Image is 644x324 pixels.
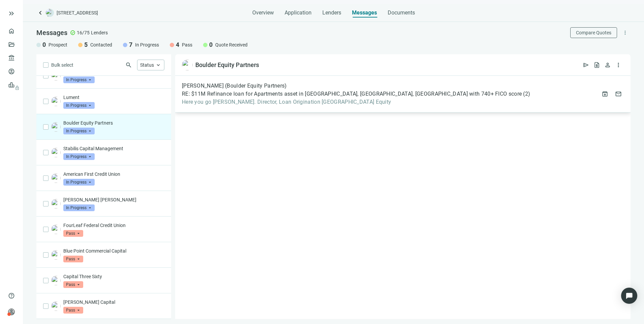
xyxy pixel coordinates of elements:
[36,9,44,17] a: keyboard_arrow_left
[195,61,259,69] div: Boulder Equity Partners
[51,97,61,106] img: 0f528408-7142-4803-9582-e9a460d8bd61.png
[70,30,75,35] span: check_circle
[125,62,132,68] span: search
[77,29,90,36] span: 16/75
[352,9,377,16] span: Messages
[523,91,530,97] span: ( 2 )
[51,122,61,132] img: 32cdc52a-3c6c-4829-b3d7-5d0056609313
[252,9,274,16] span: Overview
[51,225,61,234] img: c9ff5703-fe9b-4cef-82e2-7b06025c577a
[621,288,637,304] div: Open Intercom Messenger
[176,41,179,49] span: 4
[84,41,88,49] span: 5
[7,9,15,18] button: keyboard_double_arrow_right
[155,62,161,68] span: keyboard_arrow_up
[570,27,617,38] button: Compare Quotes
[8,292,15,299] span: help
[8,309,15,315] span: person
[49,41,67,48] span: Prospect
[63,230,83,237] span: Pass
[322,9,341,16] span: Lenders
[36,29,67,37] span: Messages
[613,60,624,70] button: more_vert
[63,273,164,280] p: Capital Three Sixty
[613,89,624,99] button: mail
[129,41,132,49] span: 7
[63,94,164,101] p: Lument
[63,145,164,152] p: Stabilis Capital Management
[63,179,95,186] span: In Progress
[615,91,622,97] span: mail
[51,61,73,69] span: Bulk select
[51,148,61,157] img: cdd41f87-75b0-4347-a0a4-15f16bf32828.png
[46,9,54,17] img: deal-logo
[63,222,164,229] p: FourLeaf Federal Credit Union
[51,276,61,285] img: 649d834d-9b4a-448d-8961-a309153502b5
[576,30,611,35] span: Compare Quotes
[583,62,589,68] span: send
[140,62,154,68] span: Status
[209,41,213,49] span: 0
[182,41,192,48] span: Pass
[51,71,61,80] img: 427971c4-4346-4e72-9493-a738692bfeaa
[63,256,83,262] span: Pass
[591,60,602,70] button: request_quote
[90,41,112,48] span: Contacted
[63,196,164,203] p: [PERSON_NAME] [PERSON_NAME]
[388,9,415,16] span: Documents
[182,83,287,89] span: [PERSON_NAME] (Boulder Equity Partners)
[581,60,591,70] button: send
[602,60,613,70] button: person
[215,41,248,48] span: Quote Received
[63,76,95,83] span: In Progress
[622,30,628,36] span: more_vert
[620,27,631,38] button: more_vert
[593,62,600,68] span: request_quote
[51,301,61,311] img: c748f9d5-b4a4-4f5d-88e3-a1a5277d27d2
[63,120,164,126] p: Boulder Equity Partners
[602,91,608,97] span: archive
[182,91,522,97] span: RE: $11M Refinance loan for Apartments asset in [GEOGRAPHIC_DATA], [GEOGRAPHIC_DATA], [GEOGRAPHIC...
[182,60,193,70] img: 32cdc52a-3c6c-4829-b3d7-5d0056609313
[600,89,610,99] button: archive
[63,281,83,288] span: Pass
[51,199,61,208] img: 1b953f7f-4bbe-4084-af76-945163ccd5b7.png
[285,9,312,16] span: Application
[42,41,46,49] span: 0
[63,128,95,134] span: In Progress
[604,62,611,68] span: person
[182,99,530,105] span: Here you go [PERSON_NAME]. Director, Loan Origination [GEOGRAPHIC_DATA] Equity
[63,299,164,305] p: [PERSON_NAME] Capital
[615,62,622,68] span: more_vert
[51,173,61,183] img: 82f4a928-dcac-4ffd-ac27-1e1505a6baaf
[135,41,159,48] span: In Progress
[63,102,95,109] span: In Progress
[63,307,83,314] span: Pass
[57,9,98,16] span: [STREET_ADDRESS]
[63,248,164,254] p: Blue Point Commercial Capital
[63,204,95,211] span: In Progress
[63,153,95,160] span: In Progress
[51,250,61,260] img: 6c97713c-3180-4ad2-b88f-046d91b7b018
[91,29,108,36] span: Lenders
[63,171,164,177] p: American First Credit Union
